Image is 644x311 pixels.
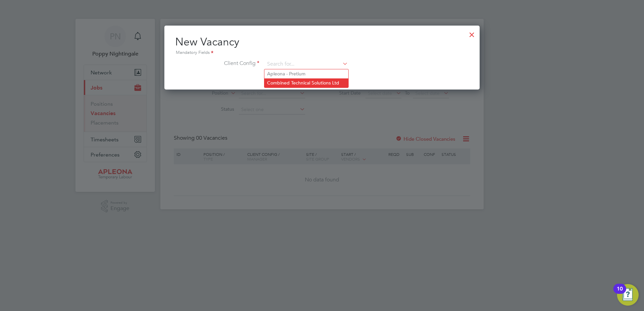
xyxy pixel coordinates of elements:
[265,59,348,69] input: Search for...
[175,35,469,57] h2: New Vacancy
[175,60,259,67] label: Client Config
[617,284,639,306] button: Open Resource Center, 10 new notifications
[175,49,469,57] div: Mandatory Fields
[617,289,623,298] div: 10
[264,69,348,78] li: Apleona - Pretium
[264,78,348,88] li: Combined Technical Solutions Ltd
